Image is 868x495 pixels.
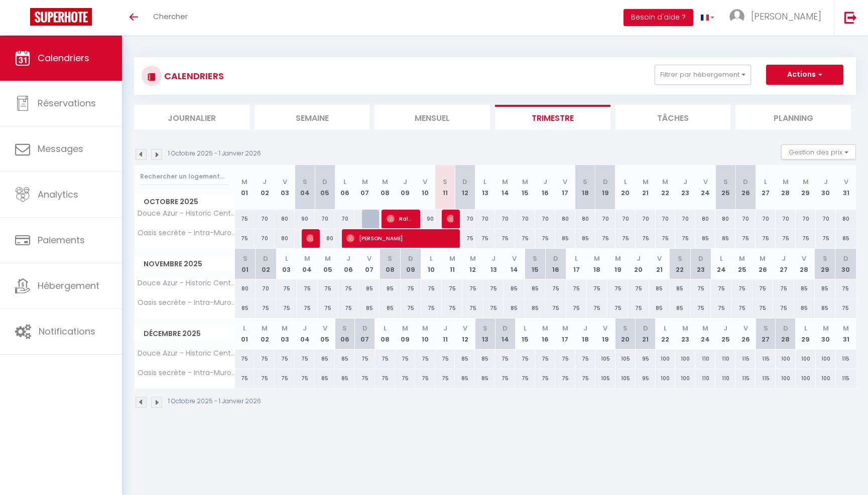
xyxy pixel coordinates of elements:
div: 75 [401,279,421,298]
abbr: V [512,254,517,263]
abbr: M [522,177,528,187]
div: 85 [380,279,400,298]
div: 75 [475,229,495,248]
th: 13 [483,249,504,279]
th: 11 [435,165,455,210]
div: 70 [675,210,695,228]
span: Douce Azur - Historic Center - Cozy - Peaceful [136,279,236,287]
th: 30 [835,249,856,279]
th: 22 [656,318,676,349]
abbr: L [624,177,627,187]
div: 80 [695,210,715,228]
abbr: S [243,254,247,263]
th: 20 [615,165,636,210]
th: 19 [595,165,615,210]
th: 26 [753,249,773,279]
div: 70 [776,210,796,228]
div: 85 [555,229,575,248]
div: 75 [421,299,442,317]
div: 75 [338,299,359,317]
abbr: J [683,177,687,187]
th: 08 [375,165,395,210]
div: 85 [715,229,735,248]
div: 75 [297,279,317,298]
div: 75 [235,210,255,228]
div: 75 [566,279,587,298]
button: Actions [766,65,843,85]
div: 75 [401,299,421,317]
abbr: V [802,254,806,263]
div: 80 [275,210,295,228]
li: Tâches [615,105,731,129]
div: 75 [711,279,731,298]
div: 70 [455,210,475,228]
div: 75 [711,299,731,317]
abbr: L [764,177,767,187]
th: 07 [359,249,380,279]
th: 04 [295,318,315,349]
th: 21 [636,318,656,349]
span: Messages [38,142,83,155]
th: 04 [297,249,317,279]
div: 90 [295,210,315,228]
div: 85 [359,299,380,317]
abbr: D [322,177,327,187]
abbr: M [470,254,476,263]
th: 12 [455,165,475,210]
th: 17 [555,165,575,210]
img: logout [844,11,857,24]
th: 20 [615,318,636,349]
th: 16 [545,249,566,279]
abbr: J [637,254,641,263]
div: 70 [735,210,756,228]
abbr: M [615,254,621,263]
div: 75 [753,279,773,298]
abbr: S [443,177,447,187]
th: 02 [255,165,275,210]
th: 11 [442,249,462,279]
span: [PERSON_NAME] [346,229,453,248]
div: 75 [628,279,649,298]
th: 17 [566,249,587,279]
span: Réservations [38,97,96,109]
div: 80 [555,210,575,228]
div: 85 [695,229,715,248]
th: 21 [636,165,656,210]
th: 06 [338,249,359,279]
abbr: D [408,254,413,263]
span: Oasis secrète - Intra-Muros - Douceur [136,229,236,237]
abbr: J [403,177,407,187]
div: 75 [675,229,695,248]
div: 75 [835,279,856,298]
span: Oasis secrète - Intra-Muros - Douceur [136,299,236,306]
th: 25 [732,249,753,279]
th: 29 [796,318,816,349]
div: 75 [773,279,794,298]
th: 14 [504,249,525,279]
span: Calendriers [38,52,89,64]
div: 70 [255,229,275,248]
div: 70 [255,210,275,228]
div: 85 [670,279,690,298]
th: 25 [715,318,735,349]
th: 14 [495,318,515,349]
img: ... [729,9,745,24]
abbr: D [843,254,848,263]
abbr: M [803,177,809,187]
abbr: M [594,254,600,263]
span: Douce Azur - Historic Center - Cozy - Peaceful [136,210,236,217]
th: 01 [235,318,255,349]
th: 17 [555,318,575,349]
abbr: S [583,177,587,187]
th: 07 [355,318,375,349]
div: 75 [297,299,317,317]
abbr: M [783,177,789,187]
div: 75 [776,229,796,248]
th: 20 [628,249,649,279]
th: 31 [836,318,856,349]
div: 75 [607,279,628,298]
div: 70 [335,210,355,228]
img: Super Booking [30,8,92,26]
th: 10 [415,165,435,210]
div: 70 [595,210,615,228]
